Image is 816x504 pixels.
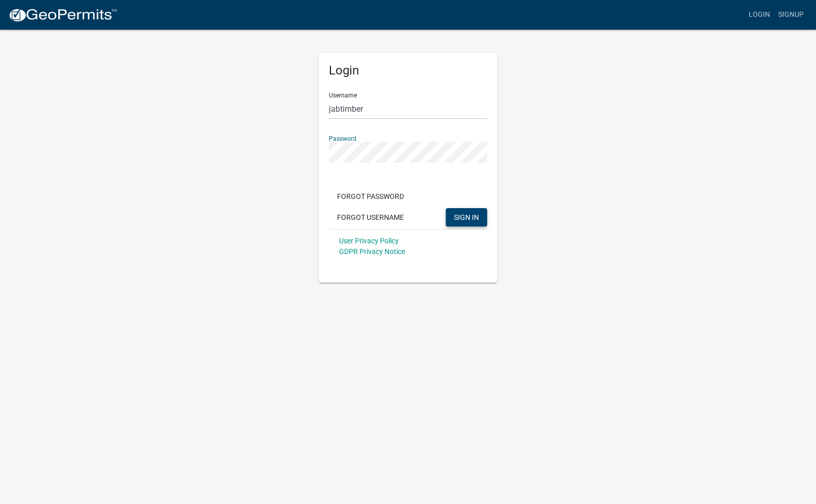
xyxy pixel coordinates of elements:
[329,187,412,206] button: Forgot Password
[446,208,487,226] button: SIGN IN
[339,247,405,256] a: GDPR Privacy Notice
[745,5,774,24] a: Login
[339,237,399,245] a: User Privacy Policy
[774,5,808,24] a: Signup
[329,63,487,78] h5: Login
[454,213,479,221] span: SIGN IN
[329,208,412,226] button: Forgot Username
